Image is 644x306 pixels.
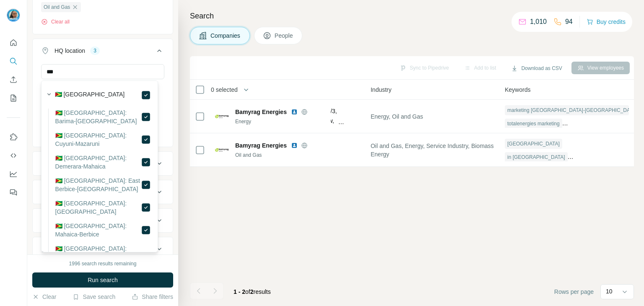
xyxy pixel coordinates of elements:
[291,142,298,149] img: LinkedIn logo
[505,105,629,115] div: marketing [GEOGRAPHIC_DATA]-[GEOGRAPHIC_DATA]
[291,109,298,115] img: LinkedIn logo
[371,86,392,94] span: Industry
[33,182,173,202] button: Employees (size)
[7,166,20,182] button: Dashboard
[55,131,141,148] label: 🇬🇾 [GEOGRAPHIC_DATA]: Cuyuni-Mazaruni
[215,143,229,157] img: Logo of Bamyrag Energies
[371,112,423,121] span: Energy, Oil and Gas
[55,222,141,239] label: 🇬🇾 [GEOGRAPHIC_DATA]: Mahaica-Berbice
[7,148,20,163] button: Use Surfe API
[33,41,173,64] button: HQ location3
[7,185,20,200] button: Feedback
[606,287,613,296] p: 10
[235,118,326,125] div: Energy
[505,86,530,94] span: Keywords
[44,3,70,11] span: Oil and Gas
[210,31,241,40] span: Companies
[530,17,547,27] p: 1,010
[234,288,271,295] span: results
[211,86,238,94] span: 0 selected
[505,139,562,149] div: [GEOGRAPHIC_DATA]
[33,153,173,174] button: Annual revenue ($)
[505,119,562,129] div: totalenergies marketing
[32,272,173,288] button: Run search
[371,142,495,158] span: Oil and Gas, Energy, Service Industry, Biomass Energy
[55,176,141,193] label: 🇬🇾 [GEOGRAPHIC_DATA]: East Berbice-[GEOGRAPHIC_DATA]
[235,151,326,159] div: Oil and Gas
[235,141,287,150] span: Bamyrag Energies
[55,109,141,125] label: 🇬🇾 [GEOGRAPHIC_DATA]: Barima-[GEOGRAPHIC_DATA]
[505,152,568,162] div: in [GEOGRAPHIC_DATA]
[505,62,568,75] button: Download as CSV
[215,110,229,123] img: Logo of Bamyrag Energies
[235,108,287,116] span: Bamyrag Energies
[7,91,20,106] button: My lists
[55,47,85,55] div: HQ location
[7,54,20,69] button: Search
[69,260,137,267] div: 1996 search results remaining
[250,288,254,295] span: 2
[41,18,70,26] button: Clear all
[7,35,20,50] button: Quick start
[7,8,20,22] img: Avatar
[33,239,173,259] button: Keywords
[190,10,634,22] h4: Search
[55,244,141,270] label: 🇬🇾 [GEOGRAPHIC_DATA]: Pomeroon-[GEOGRAPHIC_DATA]
[55,154,141,171] label: 🇬🇾 [GEOGRAPHIC_DATA]: Demerara-Mahaica
[245,288,250,295] span: of
[73,293,115,301] button: Save search
[7,72,20,87] button: Enrich CSV
[565,17,573,27] p: 94
[275,31,294,40] span: People
[132,293,173,301] button: Share filters
[33,210,173,231] button: Technologies
[7,130,20,145] button: Use Surfe on LinkedIn
[88,276,118,284] span: Run search
[55,90,125,100] label: 🇬🇾 [GEOGRAPHIC_DATA]
[234,288,245,295] span: 1 - 2
[55,199,141,216] label: 🇬🇾 [GEOGRAPHIC_DATA]: [GEOGRAPHIC_DATA]
[90,47,100,54] div: 3
[554,288,594,296] span: Rows per page
[32,293,56,301] button: Clear
[587,16,626,28] button: Buy credits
